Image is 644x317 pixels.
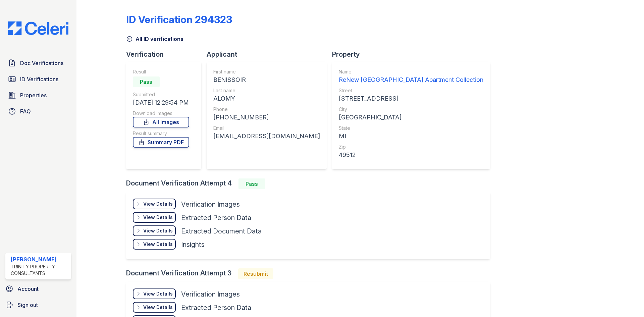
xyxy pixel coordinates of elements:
a: Properties [5,89,71,102]
a: ID Verifications [5,72,71,86]
div: ReNew [GEOGRAPHIC_DATA] Apartment Collection [339,75,483,85]
div: Insights [181,240,205,249]
span: FAQ [20,107,31,115]
a: Doc Verifications [5,56,71,70]
div: [GEOGRAPHIC_DATA] [339,113,483,122]
div: [STREET_ADDRESS] [339,94,483,103]
div: [DATE] 12:29:54 PM [133,98,189,107]
div: View Details [143,290,173,297]
div: Pass [238,178,265,189]
div: Pass [133,76,160,87]
div: ALOMY [213,94,320,103]
div: Phone [213,106,320,113]
div: [PHONE_NUMBER] [213,113,320,122]
div: Verification Images [181,289,240,299]
div: Result [133,68,189,75]
div: Document Verification Attempt 3 [126,268,495,279]
div: Resubmit [238,268,273,279]
div: State [339,125,483,131]
span: ID Verifications [20,75,58,83]
div: Extracted Person Data [181,213,251,222]
div: Download Images [133,110,189,117]
div: First name [213,68,320,75]
div: MI [339,131,483,141]
a: Sign out [3,298,74,312]
a: All ID verifications [126,35,183,43]
span: Account [17,285,39,293]
a: FAQ [5,105,71,118]
a: All Images [133,117,189,127]
div: Applicant [207,50,332,59]
span: Properties [20,91,47,99]
div: [PERSON_NAME] [11,255,68,263]
div: Property [332,50,495,59]
div: View Details [143,241,173,248]
div: ID Verification 294323 [126,13,232,25]
div: View Details [143,201,173,207]
a: Account [3,282,74,296]
div: Last name [213,87,320,94]
div: Extracted Document Data [181,226,262,236]
div: City [339,106,483,113]
div: BENISSOIR [213,75,320,85]
div: 49512 [339,150,483,160]
span: Doc Verifications [20,59,63,67]
div: View Details [143,227,173,234]
div: Result summary [133,130,189,137]
div: Extracted Person Data [181,303,251,312]
div: Verification [126,50,207,59]
span: Sign out [17,301,38,309]
div: Trinity Property Consultants [11,263,68,277]
img: CE_Logo_Blue-a8612792a0a2168367f1c8372b55b34899dd931a85d93a1a3d3e32e68fde9ad4.png [3,21,74,35]
div: Zip [339,144,483,150]
a: Summary PDF [133,137,189,148]
div: [EMAIL_ADDRESS][DOMAIN_NAME] [213,131,320,141]
a: Name ReNew [GEOGRAPHIC_DATA] Apartment Collection [339,68,483,85]
div: Document Verification Attempt 4 [126,178,495,189]
div: View Details [143,304,173,311]
div: Verification Images [181,200,240,209]
div: Submitted [133,91,189,98]
div: Street [339,87,483,94]
div: View Details [143,214,173,221]
div: Email [213,125,320,131]
div: Name [339,68,483,75]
